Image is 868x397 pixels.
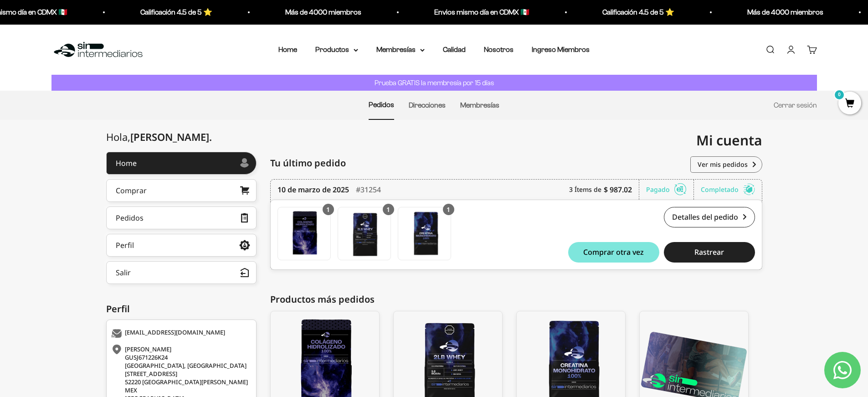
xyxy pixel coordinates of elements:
b: $ 987.02 [604,184,632,195]
div: Completado [701,180,755,200]
p: Prueba GRATIS la membresía por 15 días [372,77,496,88]
a: Cerrar sesión [774,101,817,109]
a: Nosotros [484,46,514,53]
a: Suplemento Colágeno Hidrolizado - 300g [277,207,331,260]
a: Envios mismo día en CDMX 🇲🇽 [430,8,525,16]
a: Membresías [460,101,499,109]
span: [PERSON_NAME] [130,130,212,144]
div: Productos más pedidos [270,293,762,306]
a: Direcciones [409,101,446,109]
a: Más de 4000 miembros [743,8,819,16]
div: Hola, [106,131,212,143]
a: Perfil [106,234,257,257]
div: Salir [116,269,131,276]
div: Pedidos [116,214,144,222]
div: Perfil [106,302,257,316]
a: Detalles del pedido [664,207,755,227]
div: Home [116,160,137,167]
img: Translation missing: es.Suplemento Colágeno Hidrolizado - 300g [278,207,330,260]
span: Comprar otra vez [583,248,644,256]
a: Más de 4000 miembros [281,8,357,16]
div: 1 [323,204,334,215]
a: Calificación 4.5 de 5 ⭐️ [598,8,670,16]
a: Comprar [106,179,257,202]
button: Rastrear [664,242,755,263]
span: Mi cuenta [696,131,762,150]
a: Proteína Whey - 910g - Chocolate 2lb [338,207,391,260]
button: Salir [106,261,257,284]
time: 10 de marzo de 2025 [277,184,349,195]
span: . [209,130,212,144]
a: Pedidos [106,206,257,229]
mark: 0 [834,89,845,100]
div: 1 [443,204,454,215]
div: [EMAIL_ADDRESS][DOMAIN_NAME] [111,329,249,338]
span: Rastrear [694,248,724,256]
summary: Productos [315,44,358,56]
div: 3 Ítems de [569,180,639,200]
a: Ingreso Miembros [532,46,590,53]
a: Suplemento Creatina Monohidrato - 300g [398,207,451,260]
img: Translation missing: es.Proteína Whey - 910g - Chocolate 2lb [338,207,390,260]
div: Comprar [116,187,147,194]
a: Calidad [443,46,466,53]
div: #31254 [356,180,381,200]
a: Pedidos [369,101,394,108]
div: Pagado [646,180,694,200]
a: Calificación 4.5 de 5 ⭐️ [136,8,208,16]
summary: Membresías [376,44,425,56]
img: Translation missing: es.Suplemento Creatina Monohidrato - 300g [398,207,451,260]
a: Home [278,46,297,53]
span: Tu último pedido [270,156,346,170]
div: Perfil [116,242,134,249]
a: 0 [838,99,861,109]
a: Home [106,152,257,175]
button: Comprar otra vez [568,242,659,263]
div: 1 [383,204,394,215]
a: Ver mis pedidos [690,156,762,173]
